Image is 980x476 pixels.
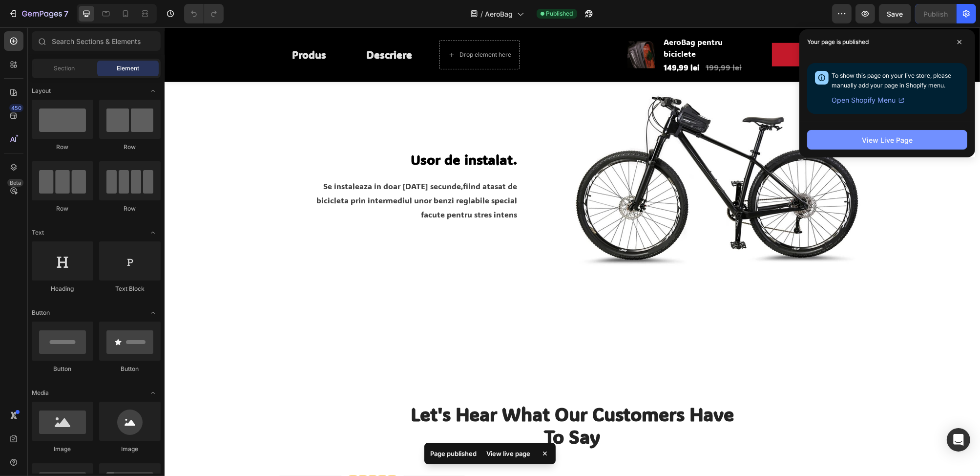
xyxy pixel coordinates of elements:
span: To show this page on your live store, please manually add your page in Shopify menu. [832,72,951,89]
span: Toggle open [145,83,161,99]
img: Alt Image [408,11,701,304]
div: Buy Now [637,22,671,33]
div: Row [99,204,161,213]
span: Open Shopify Menu [832,94,896,106]
span: Media [32,389,49,397]
span: Button [32,308,50,317]
button: View Live Page [807,130,967,150]
div: Image [32,445,93,454]
div: Button [32,365,93,373]
span: Published [546,9,573,18]
button: 7 [4,4,73,23]
span: Toggle open [145,225,161,240]
p: Page published [430,449,477,458]
div: Open Intercom Messenger [947,428,970,452]
span: Save [887,10,903,18]
div: Heading [32,284,93,293]
span: Toggle open [145,385,161,401]
div: Undo/Redo [184,4,224,23]
p: 7 [64,8,68,20]
button: Publish [915,4,956,23]
span: / [481,9,483,19]
span: Toggle open [145,305,161,321]
span: Element [117,64,139,73]
input: Search Sections & Elements [32,31,161,51]
div: Beta [7,179,23,187]
div: Row [32,143,93,151]
span: AeroBag [485,9,513,19]
div: Publish [923,9,948,19]
div: 199,99 lei [540,33,578,47]
div: 450 [9,104,23,112]
div: Row [32,204,93,213]
p: Let's Hear What Our Customers Have To Say [238,376,578,420]
div: Image [99,445,161,454]
p: Your page is published [807,37,869,47]
span: Section [54,64,75,73]
iframe: Design area [165,27,980,476]
div: Row [99,143,161,151]
div: Button [99,365,161,373]
div: 149,99 lei [498,33,536,47]
p: Se instaleaza in doar [DATE] secunde,fiind atasat de bicicleta prin intermediul unor benzi reglab... [143,152,353,194]
span: Layout [32,87,51,95]
div: View Live Page [862,135,913,145]
p: Usor de instalat. [143,122,353,142]
div: Text Block [99,284,161,293]
button: Save [879,4,911,23]
button: Buy Now [607,16,701,39]
span: Text [32,228,44,237]
div: View live page [480,447,536,460]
